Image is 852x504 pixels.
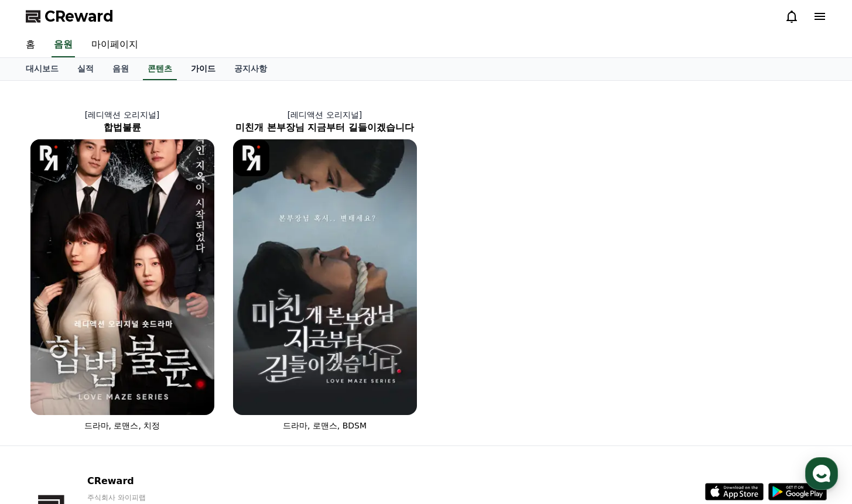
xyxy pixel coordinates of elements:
[107,389,121,399] span: 대화
[30,139,67,176] img: [object Object] Logo
[68,58,103,80] a: 실적
[151,371,225,400] a: 설정
[87,493,230,502] p: 주식회사 와이피랩
[233,139,417,415] img: 미친개 본부장님 지금부터 길들이겠습니다
[16,33,45,57] a: 홈
[52,33,75,57] a: 음원
[225,58,276,80] a: 공지사항
[26,7,114,26] a: CReward
[224,121,426,135] h2: 미친개 본부장님 지금부터 길들이겠습니다
[283,421,367,430] span: 드라마, 로맨스, BDSM
[21,100,224,441] a: [레디액션 오리지널] 합법불륜 합법불륜 [object Object] Logo 드라마, 로맨스, 치정
[37,389,44,398] span: 홈
[103,58,138,80] a: 음원
[45,7,114,26] span: CReward
[30,139,214,415] img: 합법불륜
[84,421,160,430] span: 드라마, 로맨스, 치정
[77,371,151,400] a: 대화
[87,474,230,488] p: CReward
[224,109,426,121] p: [레디액션 오리지널]
[182,58,225,80] a: 가이드
[21,109,224,121] p: [레디액션 오리지널]
[4,371,77,400] a: 홈
[224,100,426,441] a: [레디액션 오리지널] 미친개 본부장님 지금부터 길들이겠습니다 미친개 본부장님 지금부터 길들이겠습니다 [object Object] Logo 드라마, 로맨스, BDSM
[181,389,195,398] span: 설정
[21,121,224,135] h2: 합법불륜
[233,139,270,176] img: [object Object] Logo
[143,58,177,80] a: 콘텐츠
[16,58,68,80] a: 대시보드
[82,33,148,57] a: 마이페이지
